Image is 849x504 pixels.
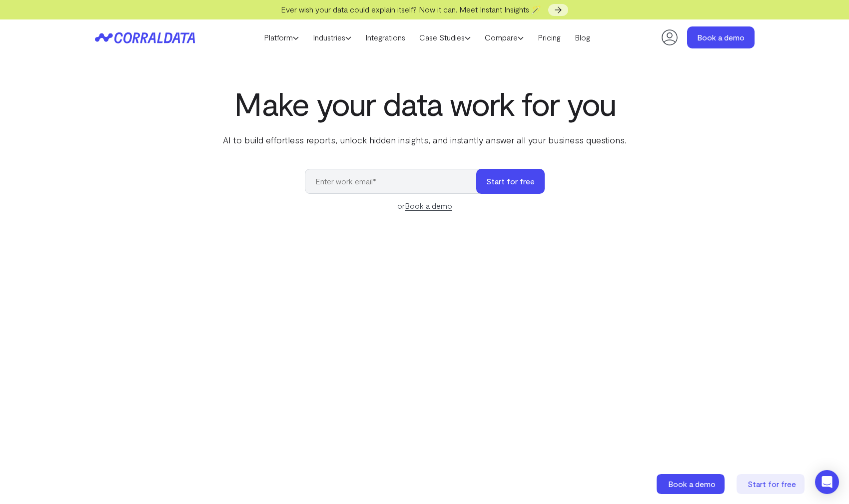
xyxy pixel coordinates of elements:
[358,30,412,45] a: Integrations
[748,479,796,489] span: Start for free
[737,474,807,494] a: Start for free
[687,26,755,48] a: Book a demo
[815,470,839,494] div: Open Intercom Messenger
[478,30,531,45] a: Compare
[405,201,452,211] a: Book a demo
[305,169,486,194] input: Enter work email*
[305,200,545,212] div: or
[221,85,629,121] h1: Make your data work for you
[281,4,541,14] span: Ever wish your data could explain itself? Now it can. Meet Instant Insights 🪄
[476,169,545,194] button: Start for free
[412,30,478,45] a: Case Studies
[257,30,306,45] a: Platform
[221,133,629,146] p: AI to build effortless reports, unlock hidden insights, and instantly answer all your business qu...
[668,479,716,489] span: Book a demo
[306,30,358,45] a: Industries
[657,474,727,494] a: Book a demo
[568,30,597,45] a: Blog
[531,30,568,45] a: Pricing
